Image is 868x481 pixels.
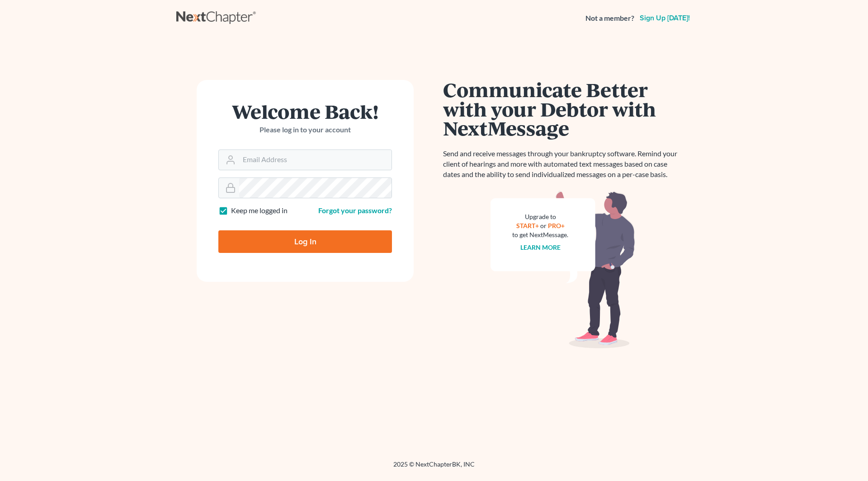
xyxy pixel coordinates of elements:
[585,13,634,23] strong: Not a member?
[218,102,392,121] h1: Welcome Back!
[239,150,392,170] input: Email Address
[231,205,288,216] label: Keep me logged in
[512,212,568,221] div: Upgrade to
[218,230,392,253] input: Log In
[638,14,692,22] a: Sign up [DATE]!
[540,222,547,229] span: or
[218,125,392,135] p: Please log in to your account
[516,222,539,229] a: START+
[548,222,565,229] a: PRO+
[520,243,561,251] a: Learn more
[491,191,635,349] img: nextmessage_bg-59042aed3d76b12b5cd301f8e5b87938c9018125f34e5fa2b7a6b67550977c72.svg
[443,149,683,180] p: Send and receive messages through your bankruptcy software. Remind your client of hearings and mo...
[443,80,683,138] h1: Communicate Better with your Debtor with NextMessage
[318,206,392,215] a: Forgot your password?
[512,230,568,239] div: to get NextMessage.
[176,460,692,476] div: 2025 © NextChapterBK, INC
